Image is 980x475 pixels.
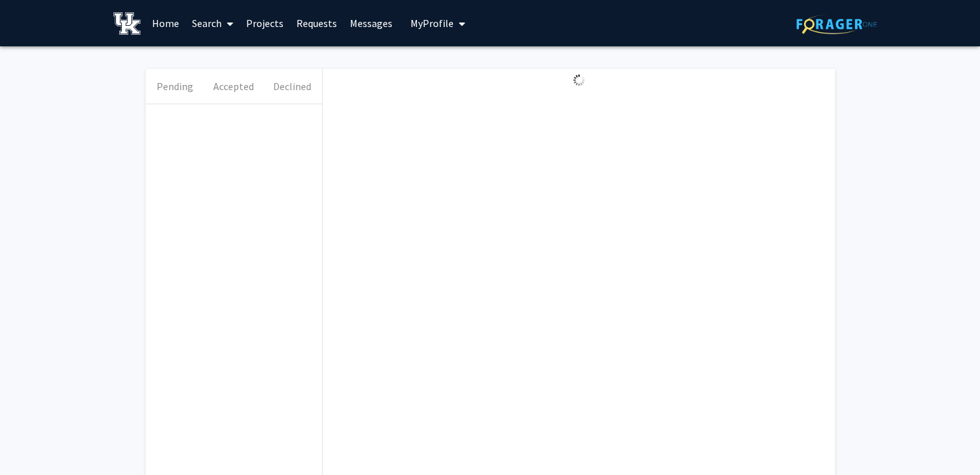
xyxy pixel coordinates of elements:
img: ForagerOne Logo [796,14,877,34]
img: Loading [568,69,590,91]
button: Pending [146,69,204,104]
a: Projects [240,1,290,46]
iframe: Chat [925,417,970,465]
a: Messages [343,1,399,46]
img: University of Kentucky Logo [113,12,141,35]
a: Requests [290,1,343,46]
a: Search [186,1,240,46]
a: Home [146,1,186,46]
button: Declined [263,69,322,104]
button: Accepted [204,69,263,104]
span: My Profile [410,17,454,30]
